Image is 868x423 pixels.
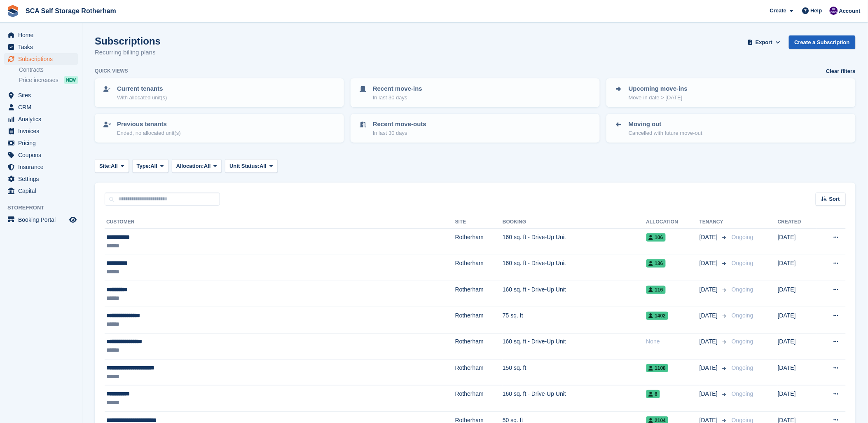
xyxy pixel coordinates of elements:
[455,360,503,385] td: Rotherham
[503,307,646,333] td: 75 sq. ft
[4,89,78,101] a: menu
[455,385,503,411] td: Rotherham
[150,162,157,170] span: All
[95,67,128,75] h6: Quick views
[4,29,78,41] a: menu
[373,94,422,102] p: In last 30 days
[732,364,753,371] span: Ongoing
[778,281,817,307] td: [DATE]
[4,137,78,149] a: menu
[778,229,817,255] td: [DATE]
[700,233,719,242] span: [DATE]
[18,41,68,53] span: Tasks
[111,162,118,170] span: All
[646,286,666,294] span: 116
[18,161,68,173] span: Insurance
[19,75,78,85] a: Price increases NEW
[607,115,855,142] a: Moving out Cancelled with future move-out
[646,312,669,320] span: 1402
[176,162,204,170] span: Allocation:
[732,312,753,319] span: Ongoing
[503,281,646,307] td: 160 sq. ft - Drive-Up Unit
[700,259,719,268] span: [DATE]
[503,333,646,359] td: 160 sq. ft - Drive-Up Unit
[629,129,702,137] p: Cancelled with future move-out
[117,94,167,102] p: With allocated unit(s)
[95,159,129,173] button: Site: All
[629,84,688,94] p: Upcoming move-ins
[373,129,426,137] p: In last 30 days
[646,233,666,242] span: 106
[260,162,267,170] span: All
[646,364,669,372] span: 1108
[132,159,168,173] button: Type: All
[117,120,181,129] p: Previous tenants
[137,162,151,170] span: Type:
[732,390,753,397] span: Ongoing
[503,255,646,281] td: 160 sq. ft - Drive-Up Unit
[746,35,782,49] button: Export
[18,149,68,161] span: Coupons
[19,66,78,74] a: Contracts
[629,94,688,102] p: Move-in date > [DATE]
[373,120,426,129] p: Recent move-outs
[96,115,343,142] a: Previous tenants Ended, no allocated unit(s)
[646,216,700,229] th: Allocation
[7,204,82,212] span: Storefront
[503,360,646,385] td: 150 sq. ft
[172,159,222,173] button: Allocation: All
[225,159,277,173] button: Unit Status: All
[4,41,78,53] a: menu
[99,162,111,170] span: Site:
[455,333,503,359] td: Rotherham
[700,364,719,372] span: [DATE]
[18,89,68,101] span: Sites
[22,4,119,18] a: SCA Self Storage Rotherham
[229,162,260,170] span: Unit Status:
[4,173,78,185] a: menu
[778,360,817,385] td: [DATE]
[732,260,753,266] span: Ongoing
[7,5,19,17] img: stora-icon-8386f47178a22dfd0bd8f6a31ec36ba5ce8667c1dd55bd0f319d3a0aa187defe.svg
[373,84,422,94] p: Recent move-ins
[204,162,211,170] span: All
[811,7,822,15] span: Help
[351,79,599,106] a: Recent move-ins In last 30 days
[18,173,68,185] span: Settings
[4,149,78,161] a: menu
[455,281,503,307] td: Rotherham
[18,137,68,149] span: Pricing
[830,7,838,15] img: Kelly Neesham
[4,125,78,137] a: menu
[64,76,78,84] div: NEW
[770,7,786,15] span: Create
[700,311,719,320] span: [DATE]
[19,76,58,84] span: Price increases
[732,234,753,240] span: Ongoing
[778,333,817,359] td: [DATE]
[68,215,78,225] a: Preview store
[629,120,702,129] p: Moving out
[4,53,78,65] a: menu
[105,216,455,229] th: Customer
[700,390,719,398] span: [DATE]
[839,7,861,15] span: Account
[4,185,78,197] a: menu
[607,79,855,106] a: Upcoming move-ins Move-in date > [DATE]
[18,125,68,137] span: Invoices
[18,29,68,41] span: Home
[503,229,646,255] td: 160 sq. ft - Drive-Up Unit
[95,48,161,57] p: Recurring billing plans
[646,390,660,398] span: 6
[96,79,343,106] a: Current tenants With allocated unit(s)
[829,195,840,203] span: Sort
[18,101,68,113] span: CRM
[95,35,161,47] h1: Subscriptions
[18,113,68,125] span: Analytics
[778,255,817,281] td: [DATE]
[4,113,78,125] a: menu
[4,214,78,226] a: menu
[700,285,719,294] span: [DATE]
[503,385,646,411] td: 160 sq. ft - Drive-Up Unit
[117,129,181,137] p: Ended, no allocated unit(s)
